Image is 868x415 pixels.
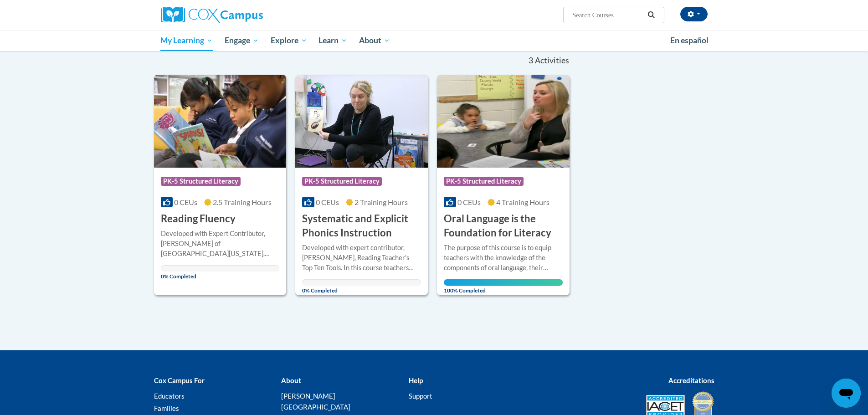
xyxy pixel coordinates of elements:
[154,376,205,384] b: Cox Campus For
[154,75,287,168] img: Course Logo
[160,35,213,46] span: My Learning
[265,30,313,51] a: Explore
[161,7,334,23] a: Cox Campus
[670,36,709,45] span: En español
[444,212,563,240] h3: Oral Language is the Foundation for Literacy
[437,75,570,168] img: Course Logo
[444,243,563,273] div: The purpose of this course is to equip teachers with the knowledge of the components of oral lang...
[271,35,307,46] span: Explore
[680,7,708,21] button: Account Settings
[161,229,280,259] div: Developed with Expert Contributor, [PERSON_NAME] of [GEOGRAPHIC_DATA][US_STATE], [GEOGRAPHIC_DATA...
[174,198,197,206] span: 0 CEUs
[161,7,263,23] img: Cox Campus
[161,177,241,186] span: PK-5 Structured Literacy
[359,35,390,46] span: About
[219,30,265,51] a: Engage
[832,379,861,408] iframe: Button to launch messaging window
[154,75,287,295] a: Course LogoPK-5 Structured Literacy0 CEUs2.5 Training Hours Reading FluencyDeveloped with Expert ...
[444,279,563,286] div: Your progress
[457,198,481,206] span: 0 CEUs
[281,392,350,411] a: [PERSON_NAME][GEOGRAPHIC_DATA]
[154,392,185,400] a: Educators
[318,35,347,46] span: Learn
[529,56,533,66] span: 3
[213,198,272,206] span: 2.5 Training Hours
[409,392,432,400] a: Support
[313,30,353,51] a: Learn
[644,10,658,20] button: Search
[444,279,563,294] span: 100% Completed
[302,243,421,273] div: Developed with expert contributor, [PERSON_NAME], Reading Teacher's Top Ten Tools. In this course...
[444,177,524,186] span: PK-5 Structured Literacy
[664,31,714,50] a: En español
[281,376,301,384] b: About
[668,376,714,384] b: Accreditations
[316,198,339,206] span: 0 CEUs
[535,56,569,66] span: Activities
[302,177,382,186] span: PK-5 Structured Literacy
[496,198,550,206] span: 4 Training Hours
[161,212,236,226] h3: Reading Fluency
[354,198,408,206] span: 2 Training Hours
[154,404,179,412] a: Families
[147,30,721,51] div: Main menu
[295,75,428,168] img: Course Logo
[353,30,396,51] a: About
[409,376,423,384] b: Help
[155,30,219,51] a: My Learning
[302,212,421,240] h3: Systematic and Explicit Phonics Instruction
[295,75,428,295] a: Course LogoPK-5 Structured Literacy0 CEUs2 Training Hours Systematic and Explicit Phonics Instruc...
[225,35,259,46] span: Engage
[437,75,570,295] a: Course LogoPK-5 Structured Literacy0 CEUs4 Training Hours Oral Language is the Foundation for Lit...
[571,10,644,20] input: Search Courses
